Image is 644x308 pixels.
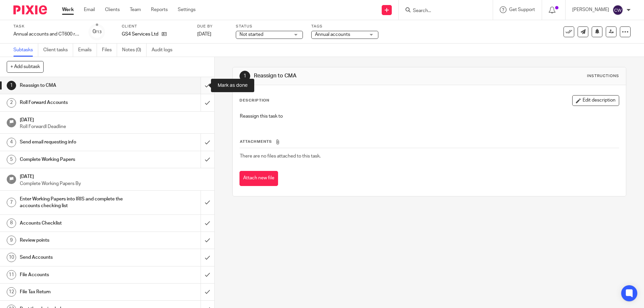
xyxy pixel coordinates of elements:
h1: Reassign to CMA [20,80,136,90]
span: Not started [239,32,263,37]
h1: Reassign to CMA [254,72,444,79]
a: Audit logs [152,44,177,57]
p: Complete Working Papers By [20,180,208,187]
span: Get Support [509,7,535,12]
div: 10 [7,253,16,262]
label: Task [13,24,80,29]
a: Files [102,44,117,57]
a: Team [130,6,141,13]
button: Edit description [572,95,619,106]
input: Search [412,8,473,14]
div: 8 [7,219,16,228]
label: Client [122,24,189,29]
button: + Add subtask [7,61,44,72]
h1: Enter Working Papers into IRIS and complete the accounts checking list [20,194,136,211]
a: Subtasks [13,44,38,57]
h1: [DATE] [20,172,208,180]
label: Status [236,24,303,29]
span: Annual accounts [315,32,350,37]
img: svg%3E [612,5,623,15]
label: Due by [197,24,227,29]
h1: Complete Working Papers [20,155,136,165]
div: 1 [7,81,16,90]
div: 9 [7,236,16,245]
button: Attach new file [239,171,278,186]
div: 1 [239,71,250,81]
div: 0 [93,28,102,36]
div: Annual accounts and CT600 return [13,31,80,38]
p: [PERSON_NAME] [572,6,609,13]
span: There are no files attached to this task. [240,154,321,159]
p: GS4 Services Ltd [122,31,158,38]
div: 7 [7,198,16,207]
p: Description [239,98,269,103]
a: Client tasks [43,44,73,57]
a: Work [62,6,74,13]
label: Tags [311,24,378,29]
h1: Accounts Checklist [20,218,136,228]
div: 12 [7,287,16,297]
a: Settings [178,6,196,13]
h1: File Tax Return [20,287,136,297]
a: Reports [151,6,168,13]
small: /13 [96,30,102,34]
h1: [DATE] [20,115,208,123]
a: Notes (0) [122,44,147,57]
div: 5 [7,155,16,164]
div: 11 [7,270,16,280]
span: [DATE] [197,32,211,37]
h1: Review points [20,235,136,245]
h1: Roll Forward Accounts [20,98,136,108]
div: 4 [7,138,16,147]
h1: File Accounts [20,270,136,280]
div: 2 [7,98,16,108]
h1: Send Accounts [20,252,136,262]
a: Email [84,6,95,13]
h1: Send email requesting info [20,137,136,147]
span: Attachments [240,140,272,143]
a: Emails [78,44,97,57]
div: Instructions [587,73,619,79]
a: Clients [105,6,120,13]
p: Reassign this task to [240,113,619,120]
img: Pixie [13,5,47,14]
p: Roll Forwardl Deadline [20,123,208,130]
